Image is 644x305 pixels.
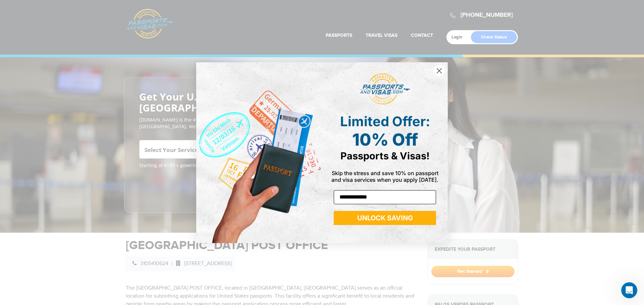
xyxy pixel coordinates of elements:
img: passports and visas [360,73,410,105]
iframe: Intercom live chat [621,282,637,298]
button: UNLOCK SAVING [334,211,436,225]
button: Close dialog [433,65,445,77]
span: Passports & Visas! [340,150,430,162]
span: 10% Off [352,130,418,150]
span: Skip the stress and save 10% on passport and visa services when you apply [DATE]. [331,170,438,183]
img: de9cda0d-0715-46ca-9a25-073762a91ba7.png [196,62,322,243]
span: Limited Offer: [340,113,430,130]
